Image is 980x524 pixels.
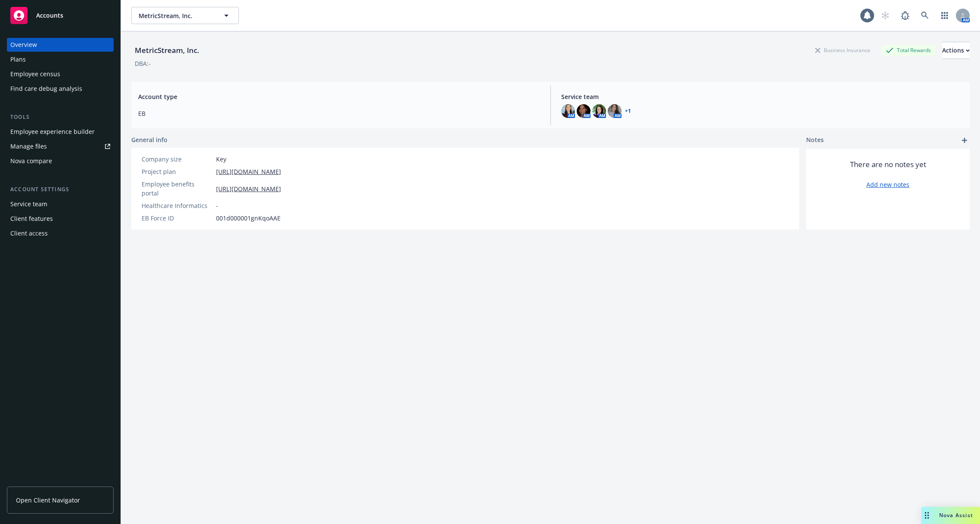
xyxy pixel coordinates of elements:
[7,212,114,226] a: Client features
[131,7,239,24] button: MetricStream, Inc.
[142,155,213,164] div: Company size
[866,180,909,189] a: Add new notes
[959,135,970,146] a: add
[216,201,218,210] span: -
[10,140,47,153] div: Manage files
[10,82,82,96] div: Find care debug analysis
[7,226,114,240] a: Client access
[7,140,114,153] a: Manage files
[897,7,914,24] a: Report a Bug
[135,59,151,68] div: DBA: -
[139,11,213,20] span: MetricStream, Inc.
[142,167,213,176] div: Project plan
[561,92,963,101] span: Service team
[561,104,575,118] img: photo
[7,82,114,96] a: Find care debug analysis
[625,109,631,114] a: +1
[7,197,114,211] a: Service team
[916,7,934,24] a: Search
[16,496,80,505] span: Open Client Navigator
[592,104,606,118] img: photo
[7,113,114,121] div: Tools
[138,92,540,101] span: Account type
[877,7,894,24] a: Start snowing
[921,507,932,524] div: Drag to move
[138,109,540,118] span: EB
[942,42,970,59] button: Actions
[7,185,114,194] div: Account settings
[142,201,213,210] div: Healthcare Informatics
[10,212,53,226] div: Client features
[942,42,970,59] div: Actions
[142,180,213,198] div: Employee benefits portal
[7,125,114,139] a: Employee experience builder
[142,214,213,223] div: EB Force ID
[936,7,953,24] a: Switch app
[216,214,281,223] span: 001d000001gnKqoAAE
[7,3,114,28] a: Accounts
[881,45,935,56] div: Total Rewards
[7,67,114,81] a: Employee census
[216,184,281,193] a: [URL][DOMAIN_NAME]
[7,38,114,52] a: Overview
[10,154,52,168] div: Nova compare
[7,154,114,168] a: Nova compare
[216,167,281,176] a: [URL][DOMAIN_NAME]
[10,226,48,240] div: Client access
[850,159,926,170] span: There are no notes yet
[10,38,37,52] div: Overview
[10,197,47,211] div: Service team
[36,12,63,19] span: Accounts
[131,135,167,144] span: General info
[131,45,203,56] div: MetricStream, Inc.
[806,135,824,146] span: Notes
[811,45,875,56] div: Business Insurance
[939,512,973,519] span: Nova Assist
[10,53,26,66] div: Plans
[10,125,95,139] div: Employee experience builder
[7,53,114,66] a: Plans
[10,67,60,81] div: Employee census
[577,104,590,118] img: photo
[216,155,226,164] span: Key
[608,104,621,118] img: photo
[921,507,980,524] button: Nova Assist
